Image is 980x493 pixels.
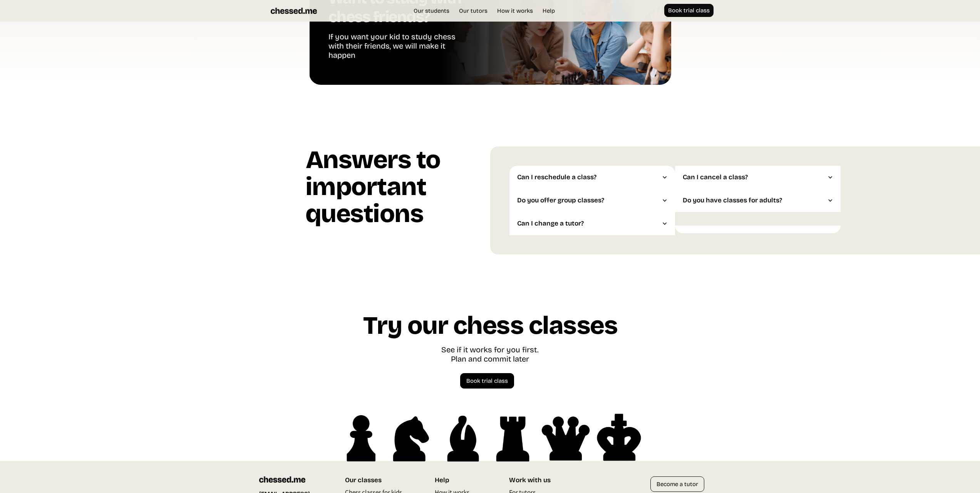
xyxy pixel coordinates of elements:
a: Help [539,7,559,15]
div: Our classes [345,476,412,484]
div: Can I cancel a class? [683,173,825,181]
div: Do you offer group classes? [509,189,675,212]
div: Can I cancel a class? [675,166,841,189]
div: Do you offer group classes? [517,197,660,204]
div: Can I change a tutor? [509,212,675,235]
div: Can I reschedule a class? [509,166,675,189]
div: Can I reschedule a class? [517,173,660,181]
div: Do you have classes for adults? [683,197,825,204]
a: Book trial class [460,373,514,389]
div: Can I change a tutor? [517,220,660,227]
div: See if it works for you first. Plan and commit later [441,345,539,365]
a: Book trial class [664,4,714,17]
div: Work with us [509,476,568,484]
h1: Try our chess classes [363,312,618,345]
div: If you want your kid to study chess with their friends, we will make it happen [328,32,471,62]
a: Our tutors [455,7,491,15]
a: Our students [410,7,453,15]
div: Help [435,476,490,484]
a: How it works [493,7,537,15]
a: Become a tutor [650,476,704,492]
h1: Answers to important questions [305,146,490,233]
div: Do you have classes for adults? [675,189,841,212]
